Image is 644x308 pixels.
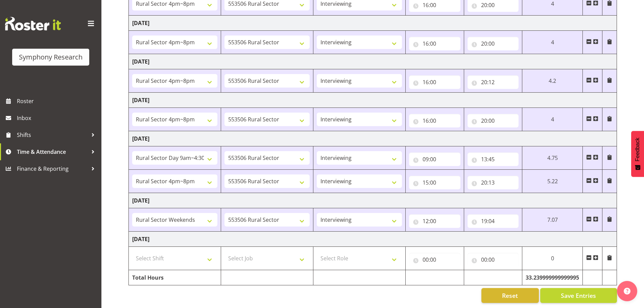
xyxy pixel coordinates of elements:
[17,130,88,140] span: Shifts
[409,37,460,50] input: Click to select...
[631,131,644,177] button: Feedback - Show survey
[409,214,460,228] input: Click to select...
[129,16,617,31] td: [DATE]
[522,69,583,93] td: 4.2
[481,288,539,303] button: Reset
[522,108,583,131] td: 4
[635,138,641,161] span: Feedback
[468,152,519,166] input: Click to select...
[468,176,519,189] input: Click to select...
[561,291,596,300] span: Save Entries
[129,54,617,69] td: [DATE]
[409,114,460,127] input: Click to select...
[409,152,460,166] input: Click to select...
[17,96,98,106] span: Roster
[468,37,519,50] input: Click to select...
[522,247,583,270] td: 0
[19,52,82,62] div: Symphony Research
[468,114,519,127] input: Click to select...
[540,288,617,303] button: Save Entries
[17,147,88,157] span: Time & Attendance
[468,253,519,266] input: Click to select...
[522,31,583,54] td: 4
[17,113,98,123] span: Inbox
[129,193,617,208] td: [DATE]
[17,164,88,174] span: Finance & Reporting
[5,17,61,30] img: Rosterit website logo
[502,291,518,300] span: Reset
[624,288,630,294] img: help-xxl-2.png
[129,93,617,108] td: [DATE]
[522,146,583,170] td: 4.75
[522,208,583,232] td: 7.07
[468,75,519,89] input: Click to select...
[468,214,519,228] input: Click to select...
[522,170,583,193] td: 5.22
[522,270,583,285] td: 33.239999999999995
[129,131,617,146] td: [DATE]
[409,75,460,89] input: Click to select...
[409,176,460,189] input: Click to select...
[129,232,617,247] td: [DATE]
[409,253,460,266] input: Click to select...
[129,270,221,285] td: Total Hours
